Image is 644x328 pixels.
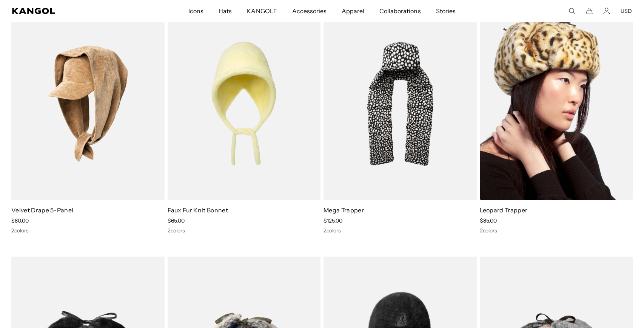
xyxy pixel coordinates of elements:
a: Velvet Drape 5-Panel [11,206,73,214]
button: Cart [586,8,593,14]
span: $80.00 [11,217,29,224]
summary: Search here [569,8,575,14]
div: 2 colors [168,227,321,234]
img: Mega Trapper [324,8,477,200]
button: USD [621,8,632,14]
a: Kangol [12,8,125,14]
span: $125.00 [324,217,342,224]
a: Leopard Trapper [480,206,528,214]
div: 2 colors [480,227,633,234]
span: $65.00 [168,217,185,224]
div: 2 colors [324,227,477,234]
div: 2 colors [11,227,165,234]
a: Mega Trapper [324,206,364,214]
img: Faux Fur Knit Bonnet [168,8,321,200]
img: Leopard Trapper [480,8,633,200]
span: $85.00 [480,217,497,224]
a: Account [603,8,610,14]
a: Faux Fur Knit Bonnet [168,206,228,214]
img: Velvet Drape 5-Panel [11,8,165,200]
